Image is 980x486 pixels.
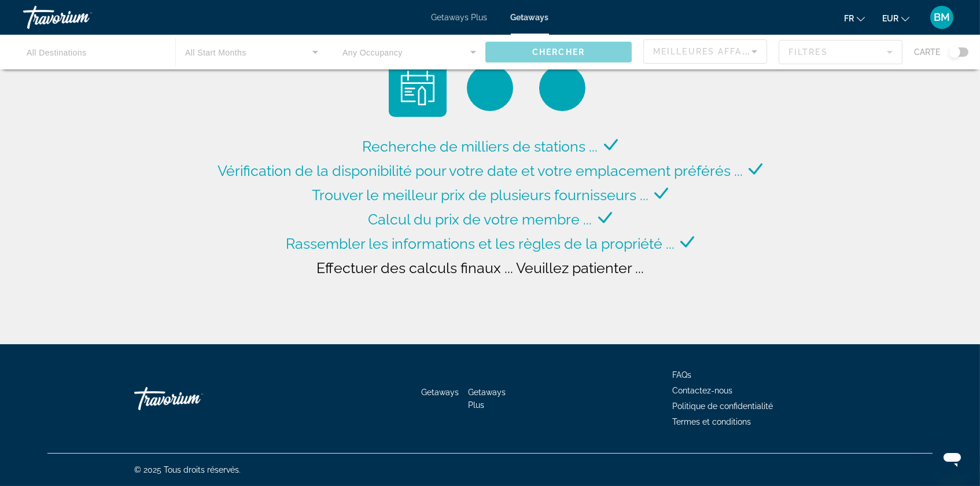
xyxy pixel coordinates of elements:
[511,13,549,22] a: Getaways
[134,465,241,474] span: © 2025 Tous droits réservés.
[844,10,865,27] button: Change language
[844,14,854,23] span: fr
[312,186,649,204] span: Trouver le meilleur prix de plusieurs fournisseurs ...
[363,138,598,155] span: Recherche de milliers de stations ...
[672,402,773,411] a: Politique de confidentialité
[23,2,139,32] a: Travorium
[469,388,506,410] a: Getaways Plus
[882,14,898,23] span: EUR
[422,388,459,397] a: Getaways
[369,211,592,228] span: Calcul du prix de votre membre ...
[316,259,644,277] span: Effectuer des calculs finaux ... Veuillez patienter ...
[286,235,675,252] span: Rassembler les informations et les règles de la propriété ...
[927,5,957,30] button: User Menu
[934,12,950,23] span: BM
[672,370,691,380] a: FAQs
[882,10,909,27] button: Change currency
[934,440,971,477] iframe: Bouton de lancement de la fenêtre de messagerie
[134,381,250,416] a: Travorium
[432,13,488,22] a: Getaways Plus
[672,386,732,395] a: Contactez-nous
[672,417,751,426] a: Termes et conditions
[218,162,743,179] span: Vérification de la disponibilité pour votre date et votre emplacement préférés ...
